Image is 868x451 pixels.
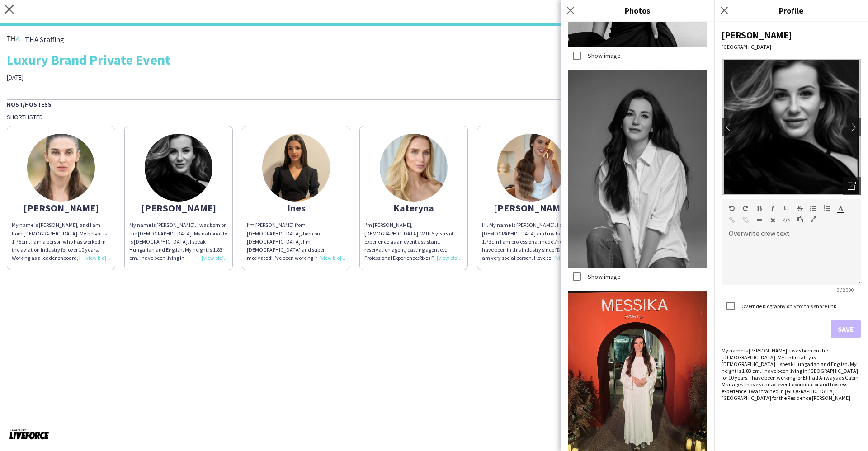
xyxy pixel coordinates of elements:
[482,204,580,212] div: [PERSON_NAME]
[783,216,789,224] button: HTML Code
[247,204,345,212] div: Ines
[769,205,776,212] button: Italic
[7,53,861,66] div: Luxury Brand Private Event
[722,347,861,401] div: My name is [PERSON_NAME]. I was born on the [DEMOGRAPHIC_DATA]. My nationality is [DEMOGRAPHIC_DA...
[824,205,830,212] button: Ordered List
[769,216,776,224] button: Clear Formatting
[810,216,816,223] button: Fullscreen
[742,205,749,212] button: Redo
[364,221,463,262] div: I'm [PERSON_NAME], [DEMOGRAPHIC_DATA]. With 5 years of experience as an event assistant, reservat...
[12,221,110,262] div: My name is [PERSON_NAME], and I am from [DEMOGRAPHIC_DATA]. My height is 1.75cm. I am a person wh...
[497,134,565,202] img: thumb-6620cb98436e3.jpeg
[12,204,110,212] div: [PERSON_NAME]
[7,113,861,121] div: Shortlisted
[7,73,306,81] div: [DATE]
[561,5,714,16] h3: Photos
[25,35,64,43] span: THA Staffing
[714,5,868,16] h3: Profile
[586,272,621,281] label: Show image
[27,134,95,202] img: thumb-66dc0e5ce1933.jpg
[9,428,49,440] img: Powered by Liveforce
[797,216,803,223] button: Paste as plain text
[729,205,735,212] button: Undo
[837,205,844,212] button: Text Color
[810,205,816,212] button: Unordered List
[7,33,20,46] img: thumb-dacbd120-76da-4382-b901-cfbe89ed0071.png
[722,59,861,195] img: Crew avatar or photo
[129,221,228,262] div: My name is [PERSON_NAME]. I was born on the [DEMOGRAPHIC_DATA]. My nationality is [DEMOGRAPHIC_DA...
[797,205,803,212] button: Strikethrough
[722,29,861,41] div: [PERSON_NAME]
[7,99,861,108] div: Host/Hostess
[262,134,330,202] img: thumb-16696507296384d9299f0db.jpeg
[829,287,861,293] span: 0 / 2000
[482,221,580,262] div: Hi. My name is [PERSON_NAME]. I am [DEMOGRAPHIC_DATA] and my height is 1.73cm I am professional m...
[740,303,836,310] label: Override biography only for this share link
[783,205,789,212] button: Underline
[145,134,212,202] img: thumb-67dbbf4d779c2.jpeg
[568,70,707,268] img: Crew photo 1031707
[380,134,448,202] img: thumb-67c98d805fc58.jpeg
[129,204,228,212] div: [PERSON_NAME]
[756,216,762,224] button: Horizontal Line
[722,43,861,50] div: [GEOGRAPHIC_DATA]
[843,177,861,195] div: Open photos pop-in
[756,205,762,212] button: Bold
[586,52,621,60] label: Show image
[364,204,463,212] div: Kateryna
[247,221,345,262] div: I’m [PERSON_NAME] from [DEMOGRAPHIC_DATA], born on [DEMOGRAPHIC_DATA]. I’m [DEMOGRAPHIC_DATA] and...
